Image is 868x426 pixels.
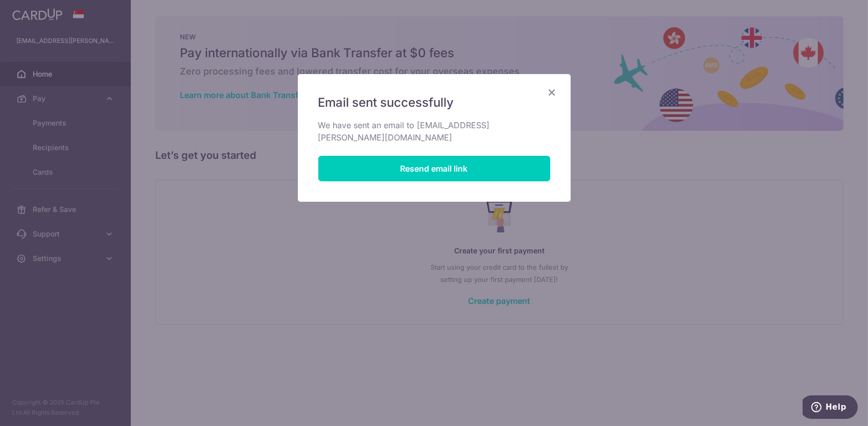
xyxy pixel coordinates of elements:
[318,119,550,144] p: We have sent an email to [EMAIL_ADDRESS][PERSON_NAME][DOMAIN_NAME]
[318,94,454,111] span: Email sent successfully
[318,156,550,181] button: Resend email link
[803,395,858,421] iframe: Opens a widget where you can find more information
[546,86,558,99] button: Close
